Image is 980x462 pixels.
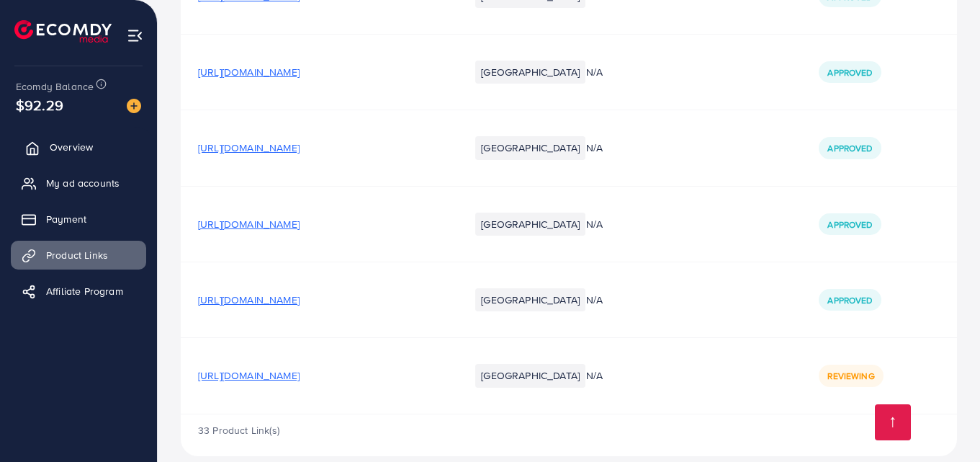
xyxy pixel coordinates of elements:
[827,66,872,79] span: Approved
[827,142,872,154] span: Approved
[198,141,300,155] span: [URL][DOMAIN_NAME]
[11,133,146,161] a: Overview
[475,288,585,311] li: [GEOGRAPHIC_DATA]
[127,99,141,113] img: image
[586,65,603,79] span: N/A
[14,20,112,43] img: logo
[46,284,123,298] span: Affiliate Program
[11,241,146,270] a: Product Links
[198,423,279,437] span: 33 Product Link(s)
[11,169,146,197] a: My ad accounts
[475,364,585,387] li: [GEOGRAPHIC_DATA]
[50,140,93,154] span: Overview
[198,293,300,307] span: [URL][DOMAIN_NAME]
[827,370,874,382] span: Reviewing
[475,61,585,84] li: [GEOGRAPHIC_DATA]
[198,368,300,383] span: [URL][DOMAIN_NAME]
[11,205,146,234] a: Payment
[827,294,872,306] span: Approved
[586,368,603,383] span: N/A
[16,94,63,115] span: $92.29
[827,218,872,231] span: Approved
[46,248,108,262] span: Product Links
[127,27,143,44] img: menu
[475,136,585,159] li: [GEOGRAPHIC_DATA]
[586,141,603,155] span: N/A
[16,79,94,94] span: Ecomdy Balance
[475,213,585,236] li: [GEOGRAPHIC_DATA]
[46,212,86,226] span: Payment
[586,217,603,231] span: N/A
[919,397,969,451] iframe: Chat
[586,293,603,307] span: N/A
[198,65,300,79] span: [URL][DOMAIN_NAME]
[46,176,120,190] span: My ad accounts
[198,217,300,231] span: [URL][DOMAIN_NAME]
[11,277,146,306] a: Affiliate Program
